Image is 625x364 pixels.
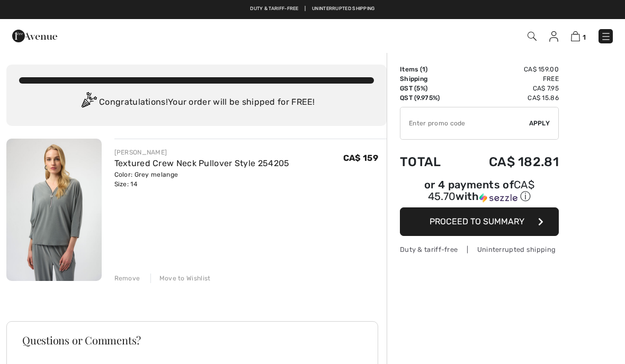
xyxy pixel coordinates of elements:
td: CA$ 7.95 [459,84,559,93]
td: Total [400,144,459,180]
span: Apply [529,119,550,128]
input: Promo code [400,107,529,139]
div: [PERSON_NAME] [114,148,290,157]
div: Color: Grey melange Size: 14 [114,170,290,189]
span: CA$ 45.70 [428,178,534,203]
div: Remove [114,274,140,283]
td: QST (9.975%) [400,93,459,103]
img: My Info [549,31,558,42]
td: Items ( ) [400,65,459,74]
img: Congratulation2.svg [78,92,99,113]
h3: Questions or Comments? [22,335,362,345]
div: Congratulations! Your order will be shipped for FREE! [19,92,374,113]
span: 1 [583,33,586,41]
td: CA$ 182.81 [459,144,559,180]
td: GST (5%) [400,84,459,93]
span: CA$ 159 [343,153,378,163]
div: Duty & tariff-free | Uninterrupted shipping [400,244,559,254]
div: or 4 payments ofCA$ 45.70withSezzle Click to learn more about Sezzle [400,180,559,207]
a: 1ère Avenue [12,30,57,40]
div: or 4 payments of with [400,180,559,204]
img: Menu [601,31,611,42]
img: Sezzle [479,193,517,203]
td: CA$ 159.00 [459,65,559,74]
td: CA$ 15.86 [459,93,559,103]
span: Proceed to Summary [430,216,524,226]
img: Search [528,32,537,41]
img: Shopping Bag [571,31,580,41]
a: Textured Crew Neck Pullover Style 254205 [114,158,290,168]
td: Shipping [400,74,459,84]
img: Textured Crew Neck Pullover Style 254205 [6,139,102,281]
span: 1 [422,66,425,73]
img: 1ère Avenue [12,25,57,47]
td: Free [459,74,559,84]
button: Proceed to Summary [400,207,559,236]
a: 1 [571,30,586,42]
div: Move to Wishlist [150,274,211,283]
